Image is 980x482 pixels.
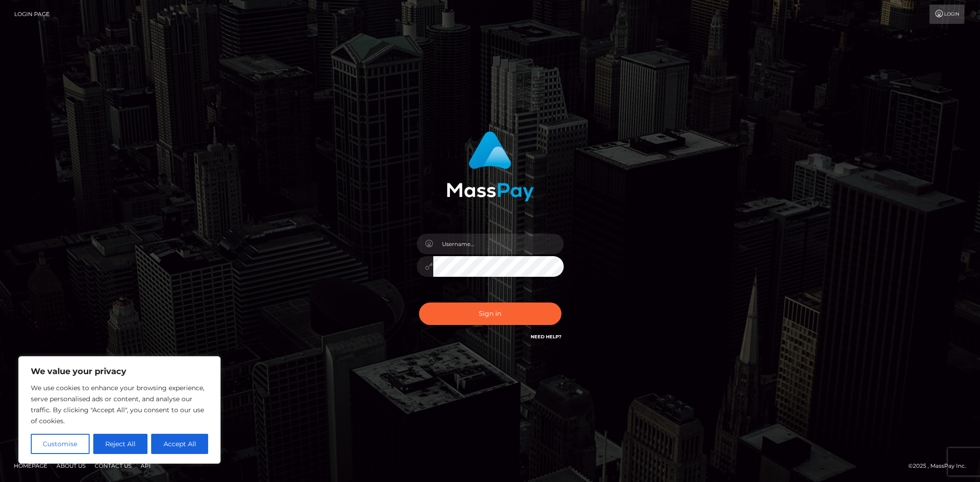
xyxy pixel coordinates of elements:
button: Accept All [151,434,208,454]
img: MassPay Login [447,131,534,202]
div: © 2025 , MassPay Inc. [908,461,973,471]
p: We value your privacy [31,366,208,377]
button: Sign in [419,303,561,325]
p: We use cookies to enhance your browsing experience, serve personalised ads or content, and analys... [31,382,208,426]
a: Login [929,5,964,24]
button: Customise [31,434,90,454]
a: Login Page [14,5,50,24]
a: API [137,459,154,473]
a: About Us [53,459,89,473]
div: We value your privacy [18,356,221,464]
a: Homepage [10,459,51,473]
a: Contact Us [91,459,135,473]
a: Need Help? [531,334,561,340]
input: Username... [433,234,564,254]
button: Reject All [93,434,148,454]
